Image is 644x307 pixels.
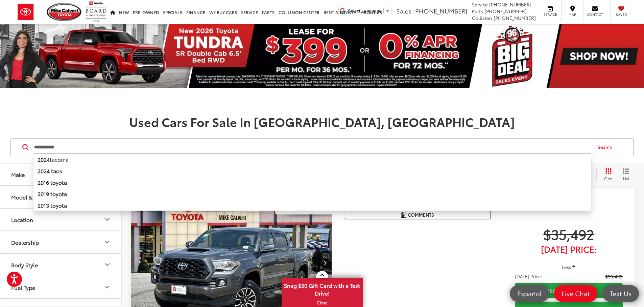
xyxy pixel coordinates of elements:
span: List [623,175,629,181]
span: ▼ [385,8,390,13]
a: Live Chat [554,285,597,302]
span: [PHONE_NUMBER] [413,6,467,15]
span: Grid [604,176,613,181]
b: 2024 taos [38,167,62,175]
div: Fuel Type [11,284,35,290]
b: 2024 [38,155,50,163]
a: Check Availability [515,283,623,298]
a: Text Us [602,285,639,302]
span: [PHONE_NUMBER] [494,14,536,21]
button: Search [591,139,622,156]
span: Sales [396,6,411,15]
button: Fuel TypeFuel Type [0,276,122,298]
input: Search by Make, Model, or Keyword [33,139,591,155]
div: Body Style [11,262,38,268]
span: [DATE] Price: [515,273,542,280]
div: Location [103,215,111,223]
span: Map [565,12,580,17]
button: Comments [344,210,491,219]
b: 2013 toyota [38,201,67,209]
span: Parts [472,8,483,14]
span: $35,492 [515,225,623,242]
span: Less [562,264,571,270]
b: 2016 toyota [38,178,67,186]
a: Español [510,285,549,302]
span: Español [514,289,545,298]
span: Collision [472,14,492,21]
span: Contact [587,12,603,17]
span: [PHONE_NUMBER] [489,1,531,8]
div: Location [11,216,33,223]
span: [DATE] Price: [515,246,623,252]
button: LocationLocation [0,209,122,231]
button: DealershipDealership [0,231,122,253]
span: Service [543,12,558,17]
span: Saved [614,12,629,17]
div: Fuel Type [103,283,111,291]
span: Comments [408,212,434,218]
span: [PHONE_NUMBER] [484,8,527,14]
div: Body Style [103,260,111,269]
div: Make [11,171,25,178]
div: Dealership [11,239,39,245]
img: Comments [401,212,406,218]
img: Mike Calvert Toyota [47,3,82,21]
div: Model & Trim [11,194,44,200]
button: Grid View [596,168,618,181]
button: Body StyleBody Style [0,254,122,276]
span: Live Chat [558,289,593,298]
span: $35,492 [605,273,623,280]
div: Dealership [103,238,111,246]
button: Next image [318,251,332,275]
button: Model & TrimModel & Trim [0,186,122,208]
span: Service [472,1,488,8]
span: Snag $50 Gift Card with a Test Drive! [282,278,362,299]
span: Text Us [606,289,635,298]
button: MakeMake [0,163,122,185]
button: List View [618,168,635,181]
b: 2019 toyota [38,190,67,197]
button: Less [559,261,579,273]
li: tacoma [33,153,591,165]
